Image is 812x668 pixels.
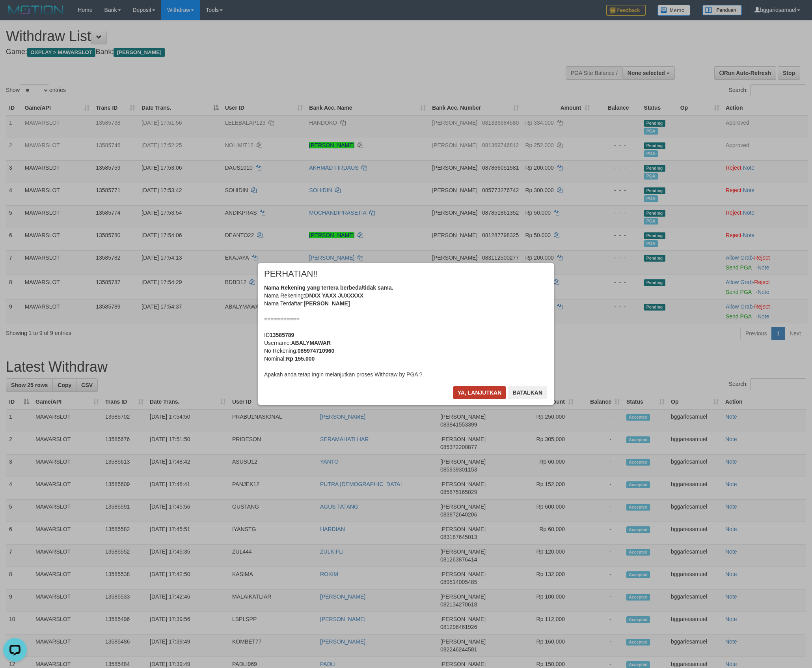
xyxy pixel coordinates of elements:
span: PERHATIAN!! [264,270,318,278]
b: [PERSON_NAME] [304,300,350,307]
b: ABALYMAWAR [291,340,331,346]
b: Nama Rekening yang tertera berbeda/tidak sama. [264,284,393,291]
div: Nama Rekening: Nama Terdaftar: =========== ID Username: No Rekening: Nominal: Apakah anda tetap i... [264,284,548,378]
b: 13585789 [270,332,294,338]
button: Batalkan [508,386,547,399]
b: 085974710960 [298,348,334,354]
button: Open LiveChat chat widget [3,3,27,27]
b: DNXX YAXX JUXXXXX [305,292,363,299]
b: Rp 155.000 [286,356,315,362]
button: Ya, lanjutkan [453,386,507,399]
